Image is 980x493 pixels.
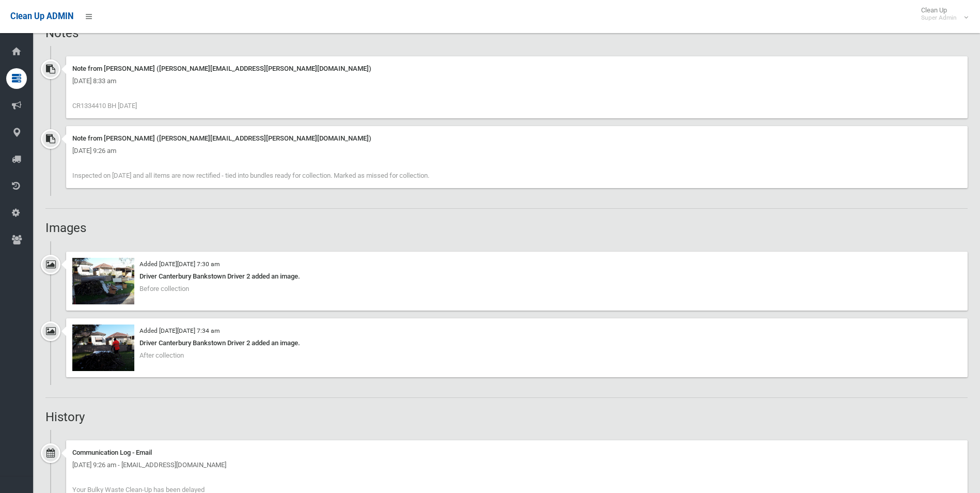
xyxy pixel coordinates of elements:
small: Added [DATE][DATE] 7:34 am [139,327,220,334]
span: Clean Up [916,6,967,22]
img: 2025-09-3007.30.052035842934118369304.jpg [72,258,134,304]
span: Clean Up ADMIN [10,11,73,21]
div: Communication Log - Email [72,446,961,459]
div: [DATE] 9:26 am [72,145,961,157]
span: Before collection [139,285,189,292]
small: Added [DATE][DATE] 7:30 am [139,260,220,268]
div: Driver Canterbury Bankstown Driver 2 added an image. [72,270,961,283]
h2: Notes [45,26,968,40]
span: CR1334410 BH [DATE] [72,102,137,110]
h2: History [45,410,968,424]
div: Note from [PERSON_NAME] ([PERSON_NAME][EMAIL_ADDRESS][PERSON_NAME][DOMAIN_NAME]) [72,132,961,145]
span: Inspected on [DATE] and all items are now rectified - tied into bundles ready for collection. Mar... [72,172,429,179]
div: [DATE] 8:33 am [72,75,961,87]
span: After collection [139,351,184,359]
div: Note from [PERSON_NAME] ([PERSON_NAME][EMAIL_ADDRESS][PERSON_NAME][DOMAIN_NAME]) [72,63,961,75]
div: [DATE] 9:26 am - [EMAIL_ADDRESS][DOMAIN_NAME] [72,459,961,471]
img: 2025-09-3007.34.231253808829995342872.jpg [72,325,134,371]
div: Driver Canterbury Bankstown Driver 2 added an image. [72,337,961,349]
h2: Images [45,221,968,235]
small: Super Admin [921,14,957,22]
